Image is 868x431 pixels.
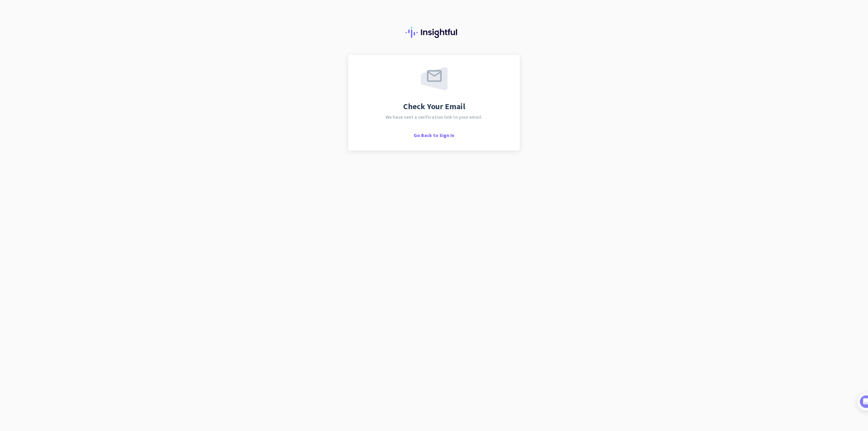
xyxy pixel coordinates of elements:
[414,132,454,138] span: Go Back to Sign In
[403,102,465,111] span: Check Your Email
[421,67,448,90] img: email-sent
[406,27,462,38] img: Insightful
[386,115,482,119] span: We have sent a verification link to your email.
